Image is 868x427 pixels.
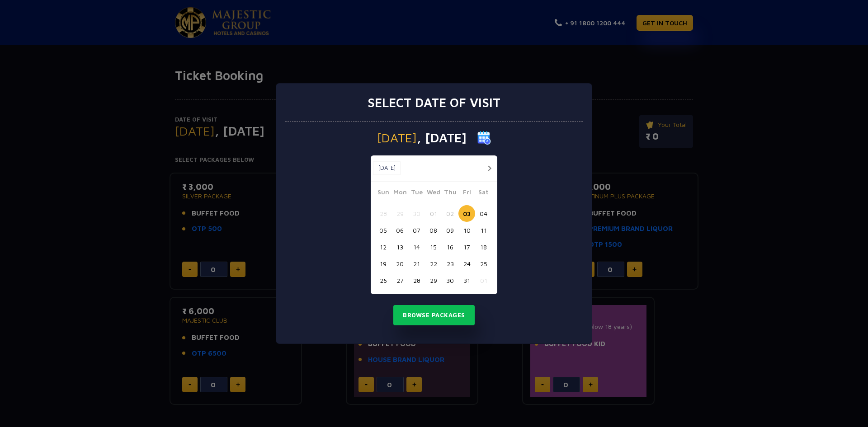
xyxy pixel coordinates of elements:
button: 19 [375,255,392,272]
span: Sun [375,187,392,200]
button: 29 [425,272,442,289]
button: 01 [475,272,492,289]
button: 08 [425,222,442,239]
button: 13 [392,239,408,255]
button: 09 [442,222,458,239]
button: 25 [475,255,492,272]
img: calender icon [477,131,491,145]
button: 23 [442,255,458,272]
span: Tue [408,187,425,200]
button: 31 [458,272,475,289]
button: 07 [408,222,425,239]
button: 16 [442,239,458,255]
button: [DATE] [373,161,401,175]
button: 26 [375,272,392,289]
button: 05 [375,222,392,239]
span: Wed [425,187,442,200]
button: 18 [475,239,492,255]
button: 20 [392,255,408,272]
span: Sat [475,187,492,200]
button: 22 [425,255,442,272]
button: 28 [375,205,392,222]
button: 17 [458,239,475,255]
span: Mon [392,187,408,200]
button: 02 [442,205,458,222]
button: 12 [375,239,392,255]
button: 11 [475,222,492,239]
h3: Select date of visit [368,95,500,110]
button: 28 [408,272,425,289]
button: 30 [442,272,458,289]
button: 29 [392,205,408,222]
button: 30 [408,205,425,222]
button: 15 [425,239,442,255]
button: 04 [475,205,492,222]
button: 06 [392,222,408,239]
button: 24 [458,255,475,272]
button: 14 [408,239,425,255]
button: 01 [425,205,442,222]
button: 10 [458,222,475,239]
span: Fri [458,187,475,200]
button: 03 [458,205,475,222]
button: 27 [392,272,408,289]
span: [DATE] [377,131,417,144]
span: Thu [442,187,458,200]
button: 21 [408,255,425,272]
span: , [DATE] [417,131,467,144]
button: Browse Packages [393,305,475,326]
